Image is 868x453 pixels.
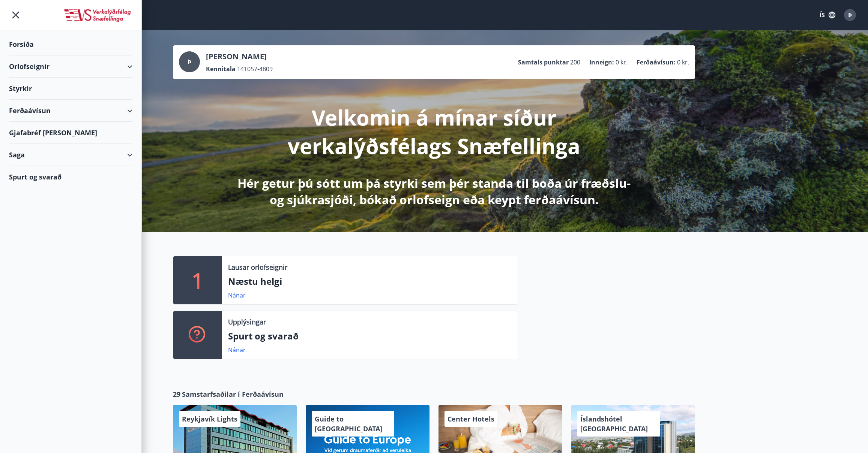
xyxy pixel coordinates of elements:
a: Nánar [228,346,246,354]
span: Guide to [GEOGRAPHIC_DATA] [315,414,382,433]
p: Inneign : [589,58,614,66]
span: 0 kr. [616,58,628,66]
p: Samtals punktar [518,58,569,66]
div: Saga [9,144,132,166]
span: Samstarfsaðilar í Ferðaávísun [182,389,284,399]
span: Íslandshótel [GEOGRAPHIC_DATA] [580,414,648,433]
p: [PERSON_NAME] [206,51,273,62]
div: Gjafabréf [PERSON_NAME] [9,122,132,144]
span: Center Hotels [448,414,494,423]
span: Þ [848,11,852,19]
span: 200 [570,58,580,66]
span: Reykjavík Lights [182,414,237,423]
p: Ferðaávísun : [637,58,676,66]
p: Spurt og svarað [228,330,512,342]
div: Spurt og svarað [9,166,132,188]
p: 1 [192,266,204,295]
img: union_logo [63,8,132,23]
button: menu [9,8,23,22]
span: 141057-4809 [237,65,273,73]
button: ÍS [815,8,839,22]
span: 0 kr. [677,58,689,66]
p: Lausar orlofseignir [228,262,287,272]
p: Velkomin á mínar síður verkalýðsfélags Snæfellinga [236,103,632,160]
p: Hér getur þú sótt um þá styrki sem þér standa til boða úr fræðslu- og sjúkrasjóði, bókað orlofsei... [236,175,632,208]
div: Orlofseignir [9,55,132,78]
div: Forsíða [9,33,132,55]
p: Upplýsingar [228,317,266,327]
p: Næstu helgi [228,275,512,288]
div: Styrkir [9,78,132,100]
p: Kennitala [206,65,236,73]
span: 29 [173,389,180,399]
span: Þ [188,58,191,66]
button: Þ [841,6,859,24]
div: Ferðaávísun [9,100,132,122]
a: Nánar [228,291,246,299]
